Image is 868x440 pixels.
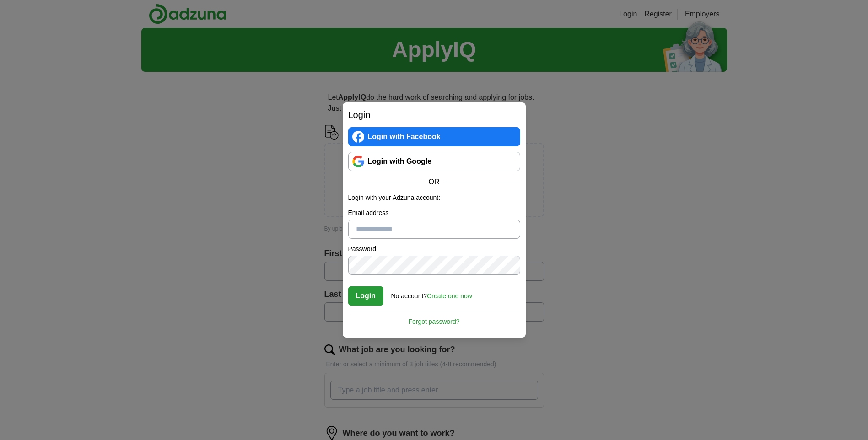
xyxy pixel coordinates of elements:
div: No account? [391,286,472,301]
p: Login with your Adzuna account: [348,193,520,203]
label: Email address [348,208,520,218]
a: Login with Facebook [348,127,520,146]
a: Forgot password? [348,311,520,327]
h2: Login [348,108,520,122]
a: Create one now [427,292,472,300]
button: Login [348,286,384,306]
span: OR [423,177,445,188]
label: Password [348,244,520,254]
a: Login with Google [348,152,520,171]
